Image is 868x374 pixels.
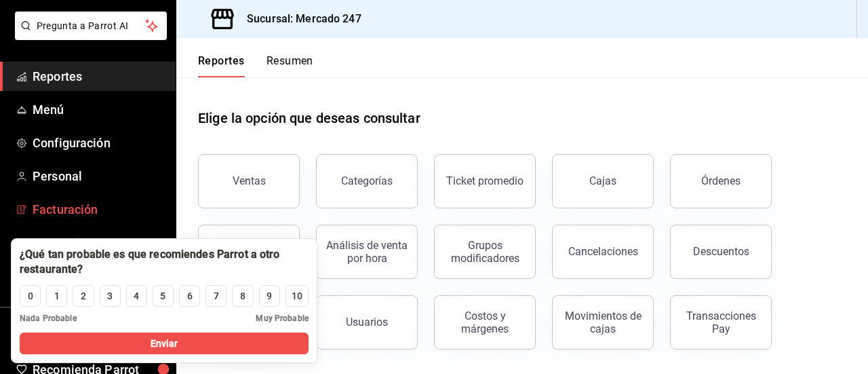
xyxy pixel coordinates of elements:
[552,225,654,279] button: Cancelaciones
[679,310,763,335] div: Transacciones Pay
[15,12,167,40] button: Pregunta a Parrot AI
[568,245,638,258] div: Cancelaciones
[670,154,772,208] button: Órdenes
[160,289,165,303] div: 5
[285,285,309,307] button: 10
[434,154,536,208] button: Ticket promedio
[179,285,200,307] button: 6
[100,285,121,307] button: 3
[670,225,772,279] button: Descuentos
[670,295,772,350] button: Transacciones Pay
[316,225,418,279] button: Análisis de venta por hora
[552,154,654,208] button: Cajas
[205,285,226,307] button: 7
[267,54,313,77] button: Resumen
[552,295,654,350] button: Movimientos de cajas
[346,316,388,329] div: Usuarios
[20,333,309,354] button: Enviar
[20,247,309,277] div: ¿Qué tan probable es que recomiendes Parrot a otro restaurante?
[107,289,113,303] div: 3
[33,100,165,119] span: Menú
[236,11,361,27] h3: Sucursal: Mercado 247
[561,310,645,335] div: Movimientos de cajas
[151,337,178,351] span: Enviar
[33,67,165,86] span: Reportes
[37,19,146,33] span: Pregunta a Parrot AI
[693,245,749,258] div: Descuentos
[316,295,418,350] button: Usuarios
[316,154,418,208] button: Categorías
[292,289,302,303] div: 10
[589,174,616,187] div: Cajas
[33,167,165,185] span: Personal
[33,134,165,152] span: Configuración
[256,312,309,324] span: Muy Probable
[46,285,67,307] button: 1
[341,174,393,187] div: Categorías
[126,285,147,307] button: 4
[240,289,245,303] div: 8
[443,239,527,265] div: Grupos modificadores
[198,108,420,128] h1: Elige la opción que deseas consultar
[81,289,86,303] div: 2
[232,285,253,307] button: 8
[20,285,41,307] button: 0
[73,285,94,307] button: 2
[267,289,272,303] div: 9
[33,233,165,252] span: Inventarios
[701,174,741,187] div: Órdenes
[259,285,280,307] button: 9
[198,54,313,77] div: navigation tabs
[134,289,139,303] div: 4
[153,285,174,307] button: 5
[9,29,167,43] a: Pregunta a Parrot AI
[325,239,409,265] div: Análisis de venta por hora
[198,225,300,279] button: Pagos
[54,289,60,303] div: 1
[198,154,300,208] button: Ventas
[187,289,193,303] div: 6
[233,174,266,187] div: Ventas
[443,310,527,335] div: Costos y márgenes
[434,225,536,279] button: Grupos modificadores
[28,289,33,303] div: 0
[20,312,77,324] span: Nada Probable
[198,54,245,77] button: Reportes
[434,295,536,350] button: Costos y márgenes
[214,289,219,303] div: 7
[446,174,524,187] div: Ticket promedio
[33,200,165,219] span: Facturación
